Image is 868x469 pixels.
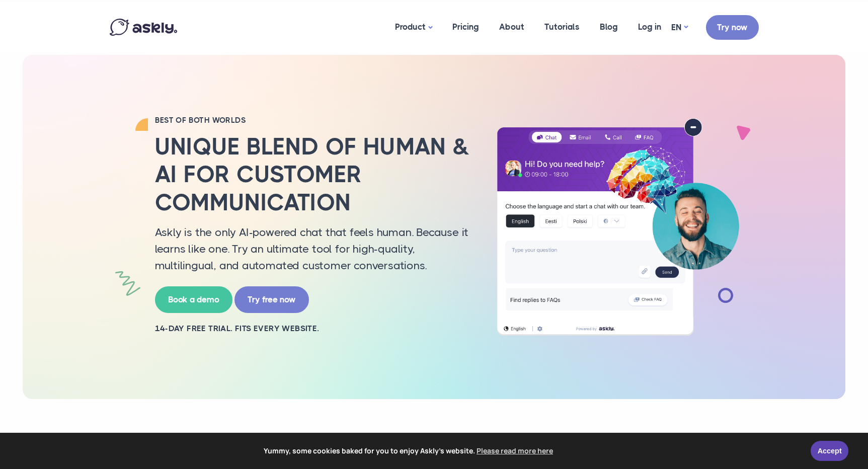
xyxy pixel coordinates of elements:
a: Tutorials [534,3,590,51]
span: Yummy, some cookies baked for you to enjoy Askly's website. [15,443,804,458]
a: Try free now [234,286,309,313]
a: EN [671,20,688,35]
a: About [489,3,534,51]
p: Askly is the only AI-powered chat that feels human. Because it learns like one. Try an ultimate t... [155,224,472,274]
a: Try now [706,15,759,40]
img: AI multilingual chat [487,118,749,336]
a: learn more about cookies [475,443,555,458]
img: Askly [110,19,177,36]
h2: BEST OF BOTH WORLDS [155,115,472,125]
a: Blog [590,3,628,51]
h2: 14-day free trial. Fits every website. [155,323,472,334]
a: Accept [811,441,848,461]
a: Book a demo [155,286,232,313]
a: Pricing [442,3,489,51]
a: Product [385,3,442,52]
a: Log in [628,3,671,51]
h2: Unique blend of human & AI for customer communication [155,133,472,216]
